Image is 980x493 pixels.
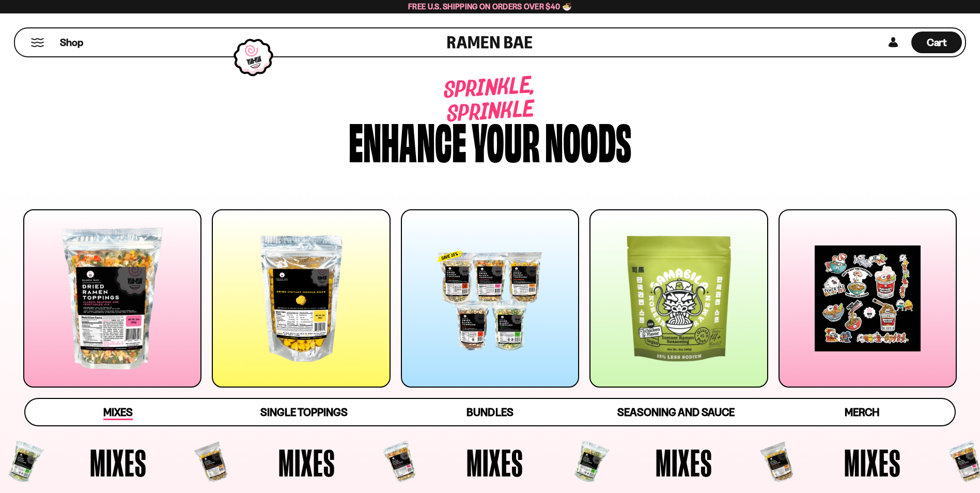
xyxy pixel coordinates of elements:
button: Mobile Menu Trigger [30,38,44,47]
span: Mixes [90,443,147,482]
span: Mixes [278,443,335,482]
div: Enhance [349,115,466,164]
a: Seasoning and Sauce [583,399,769,425]
div: noods [545,115,631,164]
a: Bundles [397,399,583,425]
span: Single Toppings [260,406,348,419]
span: Mixes [844,443,901,482]
a: Shop [60,32,83,53]
span: Cart [927,36,947,49]
a: Merch [769,399,955,425]
a: Single Toppings [211,399,397,425]
span: Free U.S. Shipping on Orders over $40 🍜 [408,2,572,11]
span: Bundles [466,406,513,419]
span: Merch [845,406,879,419]
span: Mixes [103,406,133,420]
span: Shop [60,36,83,50]
span: Seasoning and Sauce [617,406,735,419]
span: Mixes [466,443,523,482]
span: Mixes [656,443,712,482]
div: Cart [911,28,962,56]
a: Mixes [25,399,211,425]
div: your [472,115,540,164]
